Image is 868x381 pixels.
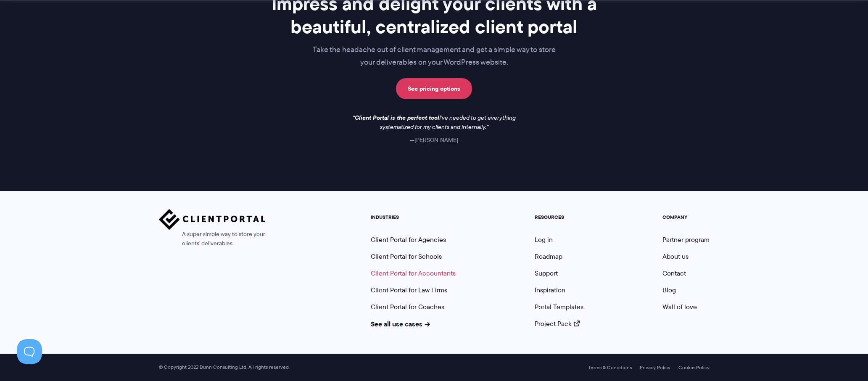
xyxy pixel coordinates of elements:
[371,235,446,244] a: Client Portal for Agencies
[662,302,697,312] a: Wall of love
[662,285,676,295] a: Blog
[535,214,583,220] h5: RESOURCES
[410,136,458,144] cite: [PERSON_NAME]
[662,252,689,261] a: About us
[396,78,472,99] a: See pricing options
[371,285,447,295] a: Client Portal for Law Firms
[662,214,710,220] h5: COMPANY
[346,113,522,132] p: I've needed to get everything systematized for my clients and internally.
[371,214,456,220] h5: INDUSTRIES
[535,319,580,328] a: Project Pack
[662,268,686,278] a: Contact
[266,44,602,69] p: Take the headache out of client management and get a simple way to store your deliverables on you...
[371,319,430,329] a: See all use cases
[640,365,670,370] a: Privacy Policy
[17,339,42,364] iframe: Toggle Customer Support
[355,113,439,122] strong: Client Portal is the perfect tool
[535,302,583,312] a: Portal Templates
[371,302,444,312] a: Client Portal for Coaches
[535,268,558,278] a: Support
[159,230,266,248] span: A super simple way to store your clients' deliverables
[535,252,562,261] a: Roadmap
[535,235,553,244] a: Log in
[371,252,442,261] a: Client Portal for Schools
[155,364,294,370] span: © Copyright 2022 Dunn Consulting Ltd. All rights reserved.
[588,365,632,370] a: Terms & Conditions
[535,285,565,295] a: Inspiration
[678,365,710,370] a: Cookie Policy
[371,268,456,278] a: Client Portal for Accountants
[662,235,710,244] a: Partner program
